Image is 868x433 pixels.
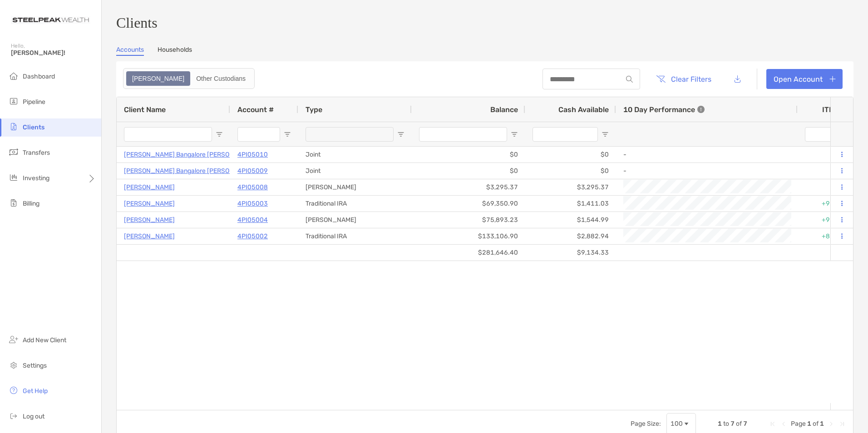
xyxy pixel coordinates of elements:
[791,420,806,428] span: Page
[298,163,412,179] div: Joint
[813,420,819,428] span: of
[525,245,616,261] div: $9,134.33
[828,420,835,428] div: Next Page
[123,68,255,89] div: segmented control
[723,420,729,428] span: to
[116,46,144,56] a: Accounts
[23,174,49,182] span: Investing
[718,420,722,428] span: 1
[626,76,633,83] img: input icon
[412,212,525,228] div: $75,893.23
[769,420,776,428] div: First Page
[525,179,616,195] div: $3,295.37
[412,228,525,244] div: $133,106.90
[822,105,845,114] div: ITD
[8,70,19,81] img: dashboard icon
[237,198,268,209] a: 4PI05003
[766,69,843,89] a: Open Account
[602,131,609,138] button: Open Filter Menu
[191,72,251,85] div: Other Custodians
[730,420,735,428] span: 7
[419,127,507,142] input: Balance Filter Input
[124,165,258,177] a: [PERSON_NAME] Bangalore [PERSON_NAME]
[23,336,66,344] span: Add New Client
[8,385,19,396] img: get-help icon
[158,46,192,56] a: Households
[623,163,790,178] div: -
[298,228,412,244] div: Traditional IRA
[8,172,19,183] img: investing icon
[124,149,258,160] a: [PERSON_NAME] Bangalore [PERSON_NAME]
[237,165,268,177] a: 4PI05009
[820,420,824,428] span: 1
[23,98,45,106] span: Pipeline
[412,163,525,179] div: $0
[23,362,47,369] span: Settings
[237,182,268,193] a: 4PI05008
[124,182,175,193] a: [PERSON_NAME]
[23,387,48,395] span: Get Help
[284,131,291,138] button: Open Filter Menu
[116,15,853,31] h3: Clients
[237,214,268,226] a: 4PI05004
[11,49,96,57] span: [PERSON_NAME]!
[8,334,19,345] img: add_new_client icon
[237,149,268,160] a: 4PI05010
[623,97,705,122] div: 10 Day Performance
[237,127,280,142] input: Account # Filter Input
[412,196,525,212] div: $69,350.90
[798,163,852,179] div: 0%
[397,131,404,138] button: Open Filter Menu
[306,105,322,114] span: Type
[23,73,55,80] span: Dashboard
[23,413,44,420] span: Log out
[124,231,175,242] a: [PERSON_NAME]
[798,228,852,244] div: +8.60%
[124,214,175,226] a: [PERSON_NAME]
[525,163,616,179] div: $0
[23,123,44,131] span: Clients
[623,147,790,162] div: -
[412,245,525,261] div: $281,646.40
[798,212,852,228] div: +9.37%
[412,147,525,162] div: $0
[124,127,212,142] input: Client Name Filter Input
[298,179,412,195] div: [PERSON_NAME]
[780,420,787,428] div: Previous Page
[525,147,616,162] div: $0
[124,198,175,209] a: [PERSON_NAME]
[743,420,747,428] span: 7
[23,200,39,207] span: Billing
[490,105,518,114] span: Balance
[525,228,616,244] div: $2,882.94
[798,179,852,195] div: 0%
[533,127,598,142] input: Cash Available Filter Input
[807,420,811,428] span: 1
[8,197,19,208] img: billing icon
[124,105,166,114] span: Client Name
[8,410,19,421] img: logout icon
[671,420,683,428] div: 100
[631,420,661,428] div: Page Size:
[798,196,852,212] div: +9.40%
[525,196,616,212] div: $1,411.03
[8,359,19,370] img: settings icon
[216,131,223,138] button: Open Filter Menu
[8,96,19,107] img: pipeline icon
[237,105,274,114] span: Account #
[412,179,525,195] div: $3,295.37
[11,4,90,36] img: Zoe Logo
[237,231,268,242] a: 4PI05002
[838,420,846,428] div: Last Page
[8,147,19,157] img: transfers icon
